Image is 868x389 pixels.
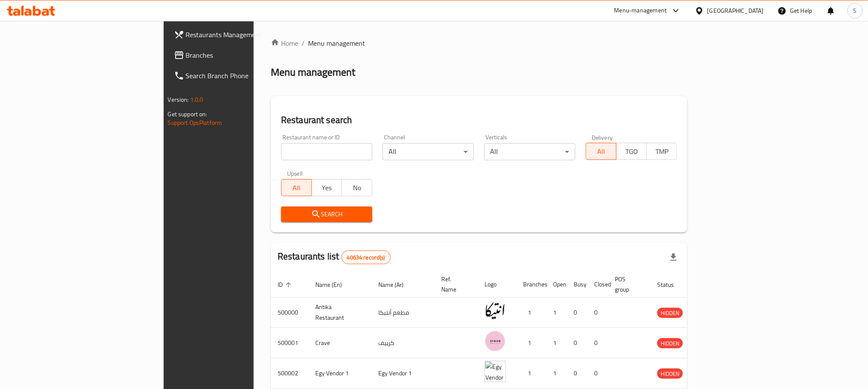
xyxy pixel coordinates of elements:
[271,38,687,48] nav: breadcrumb
[650,145,674,158] span: TMP
[586,143,617,160] button: All
[567,358,587,389] td: 0
[657,369,683,379] span: HIDDEN
[657,339,683,348] span: HIDDEN
[484,143,575,160] div: All
[657,338,683,348] div: HIDDEN
[281,114,677,127] h2: Restaurant search
[657,308,683,318] div: HIDDEN
[663,247,684,268] div: Export file
[308,328,371,358] td: Crave
[167,45,308,65] a: Branches
[546,298,567,328] td: 1
[441,274,467,295] span: Ref. Name
[615,274,640,295] span: POS group
[315,182,339,194] span: Yes
[516,298,546,328] td: 1
[567,328,587,358] td: 0
[587,271,608,298] th: Closed
[516,358,546,389] td: 1
[281,179,312,196] button: All
[485,300,506,321] img: Antika Restaurant
[657,308,683,318] span: HIDDEN
[345,182,369,194] span: No
[620,145,644,158] span: TGO
[587,328,608,358] td: 0
[546,328,567,358] td: 1
[315,280,353,290] span: Name (En)
[168,109,207,120] span: Get support on:
[590,145,613,158] span: All
[378,280,415,290] span: Name (Ar)
[186,29,302,40] span: Restaurants Management
[308,358,371,389] td: Egy Vendor 1
[614,6,667,16] div: Menu-management
[186,50,302,60] span: Branches
[278,280,294,290] span: ID
[371,298,434,328] td: مطعم أنتيكا
[707,6,764,15] div: [GEOGRAPHIC_DATA]
[478,271,516,298] th: Logo
[647,143,677,160] button: TMP
[657,280,685,290] span: Status
[383,143,474,160] div: All
[168,117,222,128] a: Support.OpsPlatform
[281,143,372,160] input: Search for restaurant name or ID..
[167,24,308,45] a: Restaurants Management
[167,65,308,86] a: Search Branch Phone
[278,250,391,264] h2: Restaurants list
[341,250,391,264] div: Total records count
[485,330,506,352] img: Crave
[271,65,355,79] h2: Menu management
[186,71,302,81] span: Search Branch Phone
[546,358,567,389] td: 1
[853,6,857,15] span: S
[546,271,567,298] th: Open
[341,179,372,196] button: No
[281,206,372,222] button: Search
[485,361,506,382] img: Egy Vendor 1
[311,179,342,196] button: Yes
[308,298,371,328] td: Antika Restaurant
[616,143,647,160] button: TGO
[168,94,189,105] span: Version:
[308,38,365,48] span: Menu management
[567,298,587,328] td: 0
[592,134,613,140] label: Delivery
[288,209,365,220] span: Search
[287,171,303,177] label: Upsell
[190,94,204,105] span: 1.0.0
[567,271,587,298] th: Busy
[587,358,608,389] td: 0
[516,328,546,358] td: 1
[657,368,683,379] div: HIDDEN
[371,358,434,389] td: Egy Vendor 1
[587,298,608,328] td: 0
[516,271,546,298] th: Branches
[285,182,308,194] span: All
[371,328,434,358] td: كرييف
[342,253,390,262] span: 40634 record(s)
